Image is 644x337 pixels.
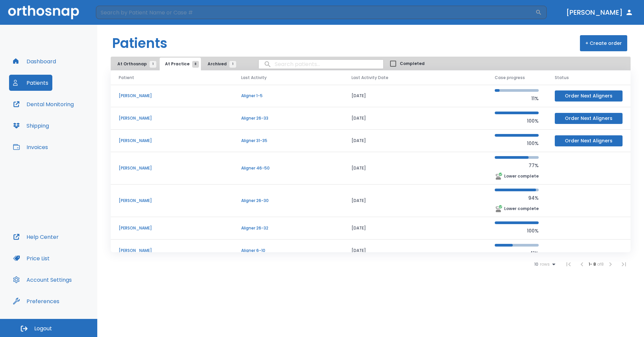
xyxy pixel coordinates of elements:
[495,194,539,202] p: 94%
[112,33,167,53] h1: Patients
[495,249,539,257] p: 41%
[119,225,225,231] p: [PERSON_NAME]
[119,115,225,121] p: [PERSON_NAME]
[9,53,60,69] button: Dashboard
[555,90,623,102] button: Order Next Aligners
[555,113,623,124] button: Order Next Aligners
[589,261,597,267] span: 1 - 8
[241,138,336,144] p: Aligner 31-35
[208,61,233,67] span: Archived
[9,293,63,309] button: Preferences
[9,272,76,288] button: Account Settings
[555,75,569,81] span: Status
[9,229,63,245] button: Help Center
[563,6,636,18] button: [PERSON_NAME]
[259,58,383,71] input: search
[495,117,539,125] p: 100%
[400,61,425,67] span: Completed
[343,130,487,152] td: [DATE]
[343,107,487,130] td: [DATE]
[119,138,225,144] p: [PERSON_NAME]
[597,261,604,267] span: of 8
[241,225,336,231] p: Aligner 26-32
[555,135,623,146] button: Order Next Aligners
[343,217,487,240] td: [DATE]
[34,325,52,332] span: Logout
[165,61,196,67] span: At Practice
[119,75,134,81] span: Patient
[343,240,487,262] td: [DATE]
[241,248,336,254] p: Aligner 6-10
[580,35,627,51] button: + Create order
[9,96,78,112] button: Dental Monitoring
[119,248,225,254] p: [PERSON_NAME]
[504,206,539,212] p: Lower complete
[117,61,153,67] span: At Orthosnap
[495,139,539,147] p: 100%
[504,173,539,179] p: Lower complete
[119,165,225,171] p: [PERSON_NAME]
[9,75,52,91] button: Patients
[8,5,79,19] img: Orthosnap
[495,227,539,235] p: 100%
[538,262,550,267] span: rows
[119,198,225,204] p: [PERSON_NAME]
[192,61,199,68] span: 8
[112,58,239,70] div: tabs
[495,75,525,81] span: Case progress
[343,85,487,107] td: [DATE]
[241,115,336,121] p: Aligner 26-33
[495,161,539,170] p: 77%
[495,94,539,103] p: 11%
[241,93,336,99] p: Aligner 1-5
[343,185,487,217] td: [DATE]
[9,139,52,155] button: Invoices
[343,152,487,185] td: [DATE]
[241,198,336,204] p: Aligner 26-30
[534,262,538,267] span: 10
[241,165,336,171] p: Aligner 46-50
[96,6,535,19] input: Search by Patient Name or Case #
[9,118,53,134] button: Shipping
[352,75,388,81] span: Last Activity Date
[150,61,156,68] span: 1
[119,93,225,99] p: [PERSON_NAME]
[241,75,267,81] span: Last Activity
[9,250,54,266] button: Price List
[229,61,236,68] span: 1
